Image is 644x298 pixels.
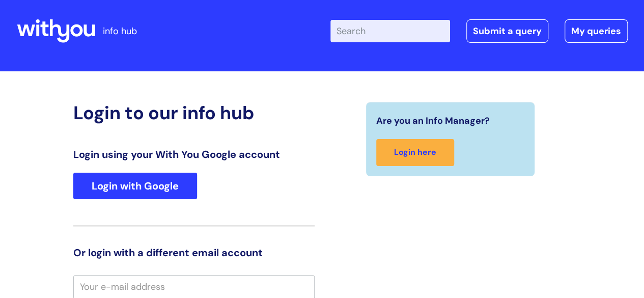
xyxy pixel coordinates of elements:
a: Submit a query [466,19,548,43]
span: Are you an Info Manager? [376,113,490,129]
h2: Login to our info hub [73,102,315,124]
a: Login with Google [73,173,197,199]
h3: Or login with a different email account [73,247,315,259]
a: Login here [376,139,454,166]
a: My queries [565,19,628,43]
p: info hub [103,23,137,39]
input: Search [330,20,450,42]
h3: Login using your With You Google account [73,148,315,160]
